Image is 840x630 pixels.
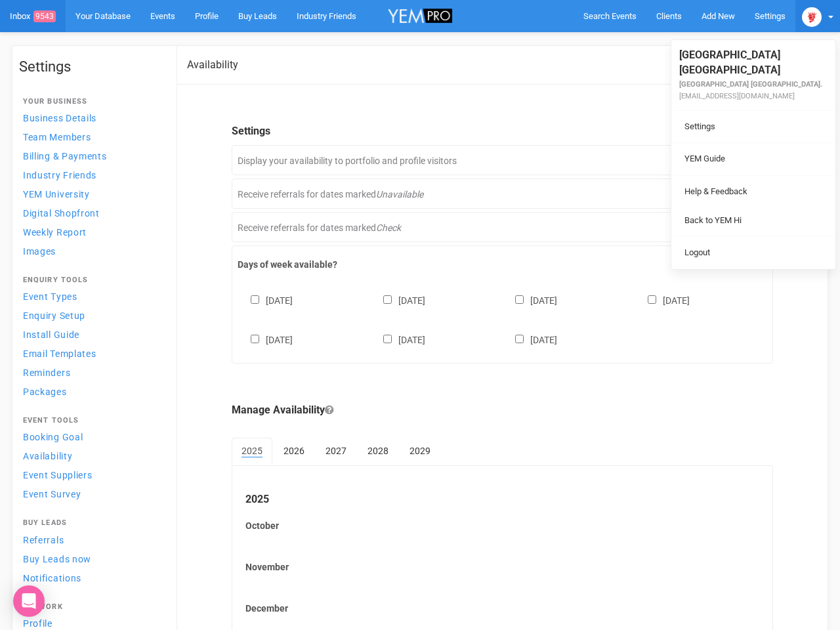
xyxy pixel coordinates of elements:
input: [DATE] [515,335,524,343]
span: Packages [23,387,67,397]
legend: 2025 [245,492,759,507]
label: [DATE] [370,332,425,346]
a: 2029 [400,438,440,464]
a: Industry Friends [19,166,163,184]
label: [DATE] [238,293,293,307]
span: [GEOGRAPHIC_DATA] [GEOGRAPHIC_DATA] [679,49,780,76]
a: Reminders [19,364,163,381]
label: December [245,602,759,615]
div: Open Intercom Messenger [13,585,45,617]
a: Weekly Report [19,223,163,241]
a: Team Members [19,128,163,146]
span: Event Suppliers [23,470,93,480]
label: Days of week available? [238,258,767,271]
span: Billing & Payments [23,151,107,161]
span: Clients [656,11,682,21]
h4: Your Business [23,98,159,106]
span: Enquiry Setup [23,310,85,321]
input: [DATE] [515,295,524,304]
a: Back to YEM Hi [675,208,832,234]
span: Event Survey [23,489,81,499]
em: Check [376,222,401,233]
label: [DATE] [238,332,293,346]
div: Receive referrals for dates marked [232,178,773,209]
span: Booking Goal [23,432,83,442]
a: 2025 [232,438,272,465]
span: Email Templates [23,348,96,359]
a: 2026 [274,438,314,464]
a: YEM Guide [675,146,832,172]
a: 2027 [316,438,356,464]
legend: Manage Availability [232,403,773,418]
a: Booking Goal [19,428,163,446]
label: [DATE] [502,332,557,346]
h4: Enquiry Tools [23,276,159,284]
a: Logout [675,240,832,266]
span: Search Events [583,11,637,21]
a: Referrals [19,531,163,549]
span: Team Members [23,132,91,142]
a: Settings [675,114,832,140]
a: Install Guide [19,325,163,343]
h4: Event Tools [23,417,159,425]
em: Unavailable [376,189,423,199]
a: Notifications [19,569,163,587]
input: [DATE] [383,335,392,343]
legend: Settings [232,124,773,139]
div: Receive referrals for dates marked [232,212,773,242]
a: Images [19,242,163,260]
span: Add New [702,11,735,21]
h4: Buy Leads [23,519,159,527]
a: Business Details [19,109,163,127]
a: Event Survey [19,485,163,503]
span: Weekly Report [23,227,87,238]
a: Help & Feedback [675,179,832,205]
a: Billing & Payments [19,147,163,165]
a: Event Suppliers [19,466,163,484]
span: Business Details [23,113,96,123]
input: [DATE] [251,295,259,304]
small: [GEOGRAPHIC_DATA] [GEOGRAPHIC_DATA]. [679,80,822,89]
a: Email Templates [19,345,163,362]
a: Availability [19,447,163,465]
span: Reminders [23,367,70,378]
a: YEM University [19,185,163,203]
a: Event Types [19,287,163,305]
span: Event Types [23,291,77,302]
input: [DATE] [383,295,392,304]
label: October [245,519,759,532]
h1: Settings [19,59,163,75]
label: [DATE] [502,293,557,307]
span: Install Guide [23,329,79,340]
span: Availability [23,451,72,461]
a: Digital Shopfront [19,204,163,222]
label: November [245,560,759,574]
label: [DATE] [370,293,425,307]
h2: Availability [187,59,238,71]
span: YEM University [23,189,90,199]
span: Digital Shopfront [23,208,100,219]
input: [DATE] [251,335,259,343]
a: Buy Leads now [19,550,163,568]
a: Enquiry Setup [19,306,163,324]
img: open-uri20250107-2-1pbi2ie [802,7,822,27]
div: Display your availability to portfolio and profile visitors [232,145,773,175]
label: [DATE] [635,293,690,307]
span: Notifications [23,573,81,583]
span: 9543 [33,10,56,22]
a: 2028 [358,438,398,464]
input: [DATE] [648,295,656,304]
small: [EMAIL_ADDRESS][DOMAIN_NAME] [679,92,795,100]
span: Images [23,246,56,257]
h4: Network [23,603,159,611]
a: Packages [19,383,163,400]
